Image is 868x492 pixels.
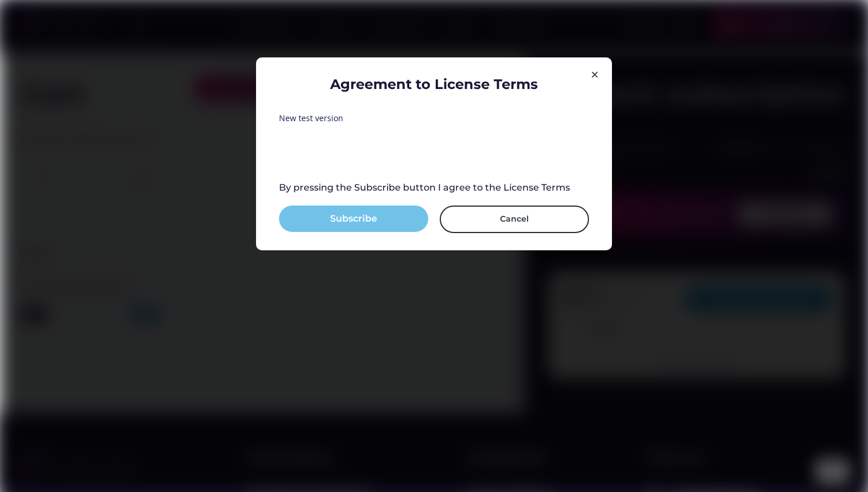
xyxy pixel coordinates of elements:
[440,206,589,233] button: Cancel
[279,181,570,194] div: By pressing the Subscribe button I agree to the License Terms
[588,68,602,82] img: Group%201000002326.svg
[279,113,589,138] div: New test version
[330,75,538,94] div: Agreement to License Terms
[820,446,857,481] iframe: chat widget
[279,206,428,232] button: Subscribe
